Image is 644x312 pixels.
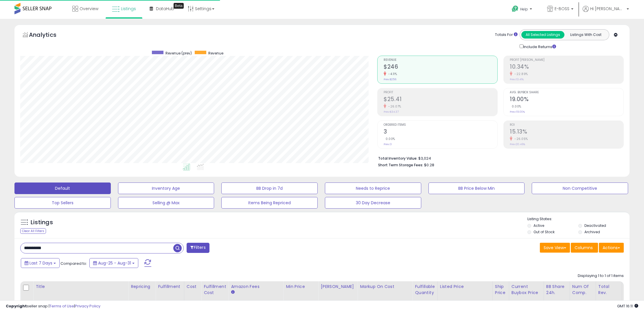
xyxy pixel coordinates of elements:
div: Current Buybox Price [511,284,541,296]
button: Default [14,183,111,194]
div: Cost [187,284,199,290]
div: Include Returns [515,43,563,50]
div: Amazon Fees [231,284,281,290]
small: Prev: $34.37 [384,110,399,114]
span: $0.28 [424,162,434,168]
div: [PERSON_NAME] [321,284,355,290]
h2: $25.41 [384,96,497,104]
a: Help [507,1,538,19]
li: $3,024 [378,154,619,161]
span: Revenue (prev) [165,51,192,56]
div: Listed Price [440,284,490,290]
div: seller snap | | [6,304,100,309]
div: Fulfillment [158,284,181,290]
div: Title [36,284,126,290]
h5: Analytics [29,31,68,40]
a: Privacy Policy [75,303,100,309]
small: Prev: 19.00% [510,110,525,114]
button: Non Competitive [532,183,628,194]
div: Clear All Filters [20,228,46,234]
p: Listing States: [527,216,630,222]
div: Markup on Cost [360,284,410,290]
small: Prev: 3 [384,143,392,146]
span: Profit [384,91,497,94]
i: Get Help [511,5,519,12]
th: The percentage added to the cost of goods (COGS) that forms the calculator for Min & Max prices. [358,281,413,304]
small: -26.05% [512,137,528,141]
small: -26.07% [386,104,401,109]
span: Revenue [384,59,497,62]
a: Terms of Use [49,303,74,309]
h2: 10.34% [510,63,623,71]
span: Help [520,7,528,12]
button: Filters [187,243,209,253]
button: Columns [571,243,598,253]
span: 2025-09-9 16:11 GMT [617,303,638,309]
span: Revenue [208,51,223,56]
button: BB Price Below Min [428,183,525,194]
div: Num of Comp. [572,284,593,296]
div: Total Rev. [598,284,619,296]
button: 30 Day Decrease [325,197,421,209]
div: Fulfillment Cost [204,284,226,296]
label: Deactivated [584,223,606,228]
button: Items Being Repriced [221,197,318,209]
h2: $246 [384,63,497,71]
button: Last 7 Days [21,258,60,268]
div: Ship Price [495,284,507,296]
a: Hi [PERSON_NAME] [583,6,629,19]
button: Inventory Age [118,183,214,194]
h2: 19.00% [510,96,623,104]
small: -22.89% [512,72,528,76]
div: Min Price [286,284,316,290]
div: Fulfillable Quantity [415,284,435,296]
span: Columns [575,245,593,251]
h2: 15.13% [510,128,623,136]
span: Avg. Buybox Share [510,91,623,94]
button: Listings With Cost [564,31,607,39]
small: -4.11% [386,72,397,76]
button: Selling @ Max [118,197,214,209]
h5: Listings [31,218,53,227]
h2: 3 [384,128,497,136]
button: All Selected Listings [521,31,564,39]
small: 0.00% [510,104,521,109]
button: Needs to Reprice [325,183,421,194]
button: Top Sellers [14,197,111,209]
label: Archived [584,229,600,234]
span: Profit [PERSON_NAME] [510,59,623,62]
button: Actions [599,243,624,253]
small: 0.00% [384,137,395,141]
button: Save View [540,243,570,253]
label: Active [533,223,544,228]
b: Short Term Storage Fees: [378,163,423,167]
div: Totals For [495,32,518,38]
div: BB Share 24h. [546,284,567,296]
span: Compared to: [60,261,87,266]
span: Ordered Items [384,123,497,127]
div: Displaying 1 to 1 of 1 items [578,273,624,279]
span: E-BOSS [555,6,569,12]
button: Aug-25 - Aug-31 [89,258,138,268]
span: Aug-25 - Aug-31 [98,260,131,266]
span: DataHub [156,6,174,12]
span: Overview [80,6,98,12]
div: Repricing [131,284,153,290]
small: Prev: $256 [384,78,396,81]
strong: Copyright [6,303,27,309]
button: BB Drop in 7d [221,183,318,194]
div: Tooltip anchor [174,3,184,9]
span: Listings [121,6,136,12]
span: Last 7 Days [30,260,52,266]
small: Amazon Fees. [231,290,234,295]
span: ROI [510,123,623,127]
small: Prev: 13.41% [510,78,524,81]
b: Total Inventory Value: [378,156,417,161]
span: Hi [PERSON_NAME] [590,6,625,12]
label: Out of Stock [533,229,555,234]
small: Prev: 20.46% [510,143,525,146]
